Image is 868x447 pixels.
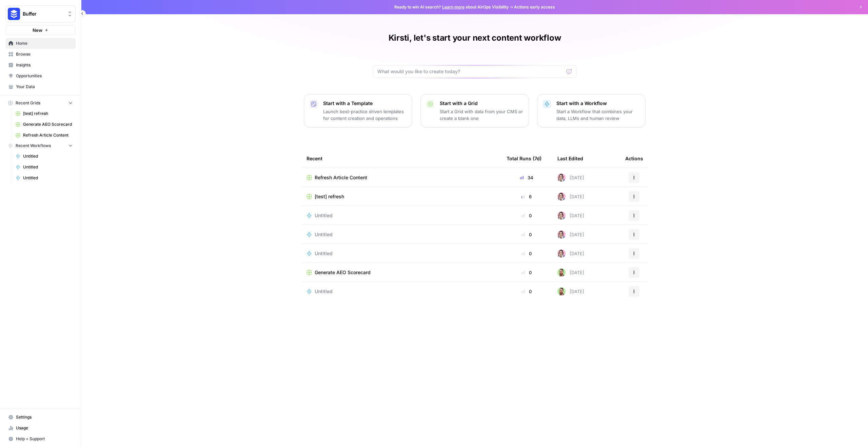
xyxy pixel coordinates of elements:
[307,250,496,257] a: Untitled
[557,192,566,201] img: 7qegyrliwuqjl22pzvdeloi1adlp
[557,249,566,258] img: 7qegyrliwuqjl22pzvdeloi1adlp
[16,143,51,149] span: Recent Workflows
[5,5,76,22] button: Workspace: Buffer
[16,425,73,431] span: Usage
[13,172,76,183] a: Untitled
[307,149,496,168] div: Recent
[315,174,367,181] span: Refresh Article Content
[323,108,407,122] p: Launch best-practice driven templates for content creation and operations
[16,84,73,90] span: Your Data
[5,433,76,444] button: Help + Support
[23,153,73,159] span: Untitled
[557,192,584,201] div: [DATE]
[377,68,564,75] input: What would you like to create today?
[315,250,333,257] span: Untitled
[304,94,412,127] button: Start with a TemplateLaunch best-practice driven templates for content creation and operations
[557,211,566,220] img: 7qegyrliwuqjl22pzvdeloi1adlp
[23,164,73,170] span: Untitled
[557,287,566,296] img: h0tmkl8gkwk0b1sam96cuweejb2d
[557,230,566,239] img: 7qegyrliwuqjl22pzvdeloi1adlp
[307,212,496,219] a: Untitled
[394,4,509,10] span: Ready to win AI search? about AirOps Visibility
[13,162,76,172] a: Untitled
[440,108,523,122] p: Start a Grid with data from your CMS or create a blank one
[307,288,496,295] a: Untitled
[514,4,555,10] span: Actions early access
[307,193,496,200] a: [test] refresh
[507,174,547,181] div: 34
[16,62,73,68] span: Insights
[440,100,523,107] p: Start with a Grid
[5,423,76,433] a: Usage
[16,100,40,106] span: Recent Grids
[507,288,547,295] div: 0
[557,268,584,277] div: [DATE]
[507,193,547,200] div: 6
[556,108,640,122] p: Start a Workflow that combines your data, LLMs and human review
[5,412,76,423] a: Settings
[442,4,465,9] a: Learn more
[420,94,529,127] button: Start with a GridStart a Grid with data from your CMS or create a blank one
[23,132,73,138] span: Refresh Article Content
[23,11,64,17] span: Buffer
[16,51,73,57] span: Browse
[5,25,76,35] button: New
[13,108,76,119] a: [test] refresh
[507,269,547,276] div: 0
[315,231,333,238] span: Untitled
[23,121,73,127] span: Generate AEO Scorecard
[389,33,561,43] h1: Kirsti, let's start your next content workflow
[557,230,584,239] div: [DATE]
[5,38,76,49] a: Home
[23,110,73,117] span: [test] refresh
[307,269,496,276] a: Generate AEO Scorecard
[315,288,333,295] span: Untitled
[557,211,584,220] div: [DATE]
[556,100,640,107] p: Start with a Workflow
[5,49,76,60] a: Browse
[16,414,73,420] span: Settings
[8,8,20,20] img: Buffer Logo
[625,149,643,168] div: Actions
[557,268,566,277] img: h0tmkl8gkwk0b1sam96cuweejb2d
[23,175,73,181] span: Untitled
[5,141,76,151] button: Recent Workflows
[307,174,496,181] a: Refresh Article Content
[5,98,76,108] button: Recent Grids
[13,119,76,130] a: Generate AEO Scorecard
[315,212,333,219] span: Untitled
[16,73,73,79] span: Opportunities
[13,130,76,141] a: Refresh Article Content
[5,60,76,70] a: Insights
[307,231,496,238] a: Untitled
[507,212,547,219] div: 0
[507,231,547,238] div: 0
[16,436,73,442] span: Help + Support
[315,269,371,276] span: Generate AEO Scorecard
[315,193,344,200] span: [test] refresh
[13,151,76,162] a: Untitled
[557,287,584,296] div: [DATE]
[557,149,583,168] div: Last Edited
[33,27,42,34] span: New
[557,174,584,182] div: [DATE]
[557,174,566,182] img: 7qegyrliwuqjl22pzvdeloi1adlp
[557,249,584,258] div: [DATE]
[5,81,76,92] a: Your Data
[5,70,76,81] a: Opportunities
[507,149,541,168] div: Total Runs (7d)
[537,94,646,127] button: Start with a WorkflowStart a Workflow that combines your data, LLMs and human review
[323,100,407,107] p: Start with a Template
[16,40,73,46] span: Home
[507,250,547,257] div: 0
